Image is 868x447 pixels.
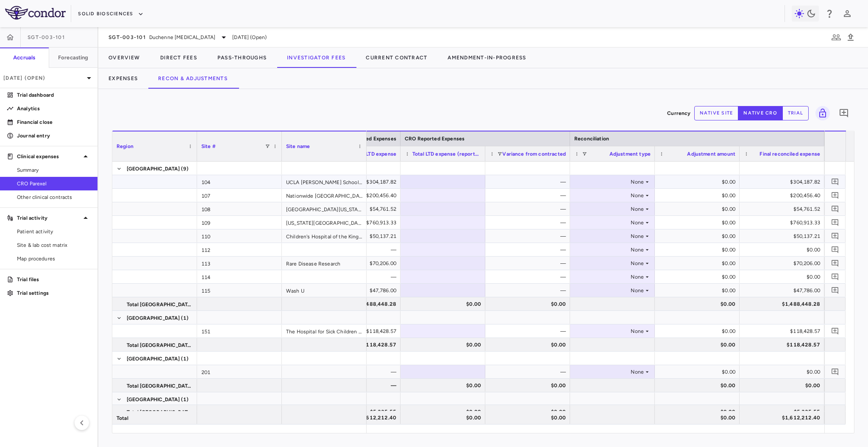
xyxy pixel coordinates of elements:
[493,379,566,392] div: $0.00
[127,311,180,325] span: [GEOGRAPHIC_DATA]
[282,284,367,297] div: Wash U
[17,193,91,201] span: Other clinical contracts
[747,411,820,425] div: $1,612,212.40
[662,270,735,284] div: $0.00
[747,270,820,284] div: $0.00
[829,285,841,296] button: Add comment
[578,189,644,202] div: None
[578,324,644,338] div: None
[831,205,839,213] svg: Add comment
[493,365,566,379] div: —
[747,202,820,216] div: $54,761.52
[829,244,841,255] button: Add comment
[831,259,839,267] svg: Add comment
[207,47,277,68] button: Pass-Throughs
[17,180,91,187] span: CRO Parexel
[17,214,81,222] p: Trial activity
[78,7,143,21] button: Solid Biosciences
[687,151,735,157] span: Adjustment amount
[747,379,820,392] div: $0.00
[747,243,820,257] div: $0.00
[747,175,820,189] div: $304,187.82
[829,257,841,269] button: Add comment
[437,47,536,68] button: Amendment-In-Progress
[662,202,735,216] div: $0.00
[662,243,735,257] div: $0.00
[839,108,849,118] svg: Add comment
[197,257,282,270] div: 113
[197,175,282,188] div: 104
[662,365,735,379] div: $0.00
[662,379,735,392] div: $0.00
[282,257,367,270] div: Rare Disease Research
[829,366,841,377] button: Add comment
[694,106,739,120] button: native site
[17,118,91,126] p: Financial close
[5,6,66,20] img: logo-full-SnFGN8VE.png
[117,143,134,149] span: Region
[662,175,735,189] div: $0.00
[662,324,735,338] div: $0.00
[747,257,820,270] div: $70,206.00
[127,298,192,311] span: Total [GEOGRAPHIC_DATA]
[831,327,839,335] svg: Add comment
[181,311,189,325] span: (1)
[667,109,690,117] p: Currency
[493,229,566,243] div: —
[408,379,481,392] div: $0.00
[232,34,267,41] span: [DATE] (Open)
[747,297,820,311] div: $1,488,448.28
[356,47,437,68] button: Current Contract
[127,393,180,406] span: [GEOGRAPHIC_DATA]
[197,216,282,229] div: 109
[405,136,465,142] span: CRO Reported Expenses
[578,175,644,189] div: None
[282,229,367,243] div: Children's Hospital of the King's Daughters
[502,151,566,157] span: Variance from contracted
[197,324,282,338] div: 151
[150,47,207,68] button: Direct Fees
[17,276,91,283] p: Trial files
[197,189,282,202] div: 107
[181,352,189,366] span: (1)
[197,270,282,283] div: 114
[197,229,282,243] div: 110
[831,368,839,376] svg: Add comment
[28,34,65,41] span: SGT-003-101
[662,216,735,229] div: $0.00
[747,189,820,202] div: $200,456.40
[747,324,820,338] div: $118,428.57
[13,54,35,61] h6: Accruals
[493,411,566,425] div: $0.00
[127,405,192,419] span: Total [GEOGRAPHIC_DATA]
[662,257,735,270] div: $0.00
[738,106,783,120] button: native cro
[197,365,282,378] div: 201
[578,270,644,284] div: None
[17,91,91,99] p: Trial dashboard
[759,151,820,157] span: Final reconciled expense
[98,68,148,89] button: Expenses
[17,255,91,263] span: Map procedures
[17,166,91,174] span: Summary
[829,203,841,215] button: Add comment
[578,229,644,243] div: None
[493,297,566,311] div: $0.00
[747,216,820,229] div: $760,913.33
[831,178,839,186] svg: Add comment
[831,246,839,254] svg: Add comment
[662,229,735,243] div: $0.00
[578,365,644,379] div: None
[17,153,81,160] p: Clinical expenses
[493,324,566,338] div: —
[408,338,481,352] div: $0.00
[829,325,841,337] button: Add comment
[117,411,128,425] span: Total
[277,47,356,68] button: Investigator Fees
[98,47,150,68] button: Overview
[148,68,238,89] button: Recon & Adjustments
[829,190,841,201] button: Add comment
[493,189,566,202] div: —
[412,151,481,157] span: Total LTD expense (reported)
[493,216,566,229] div: —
